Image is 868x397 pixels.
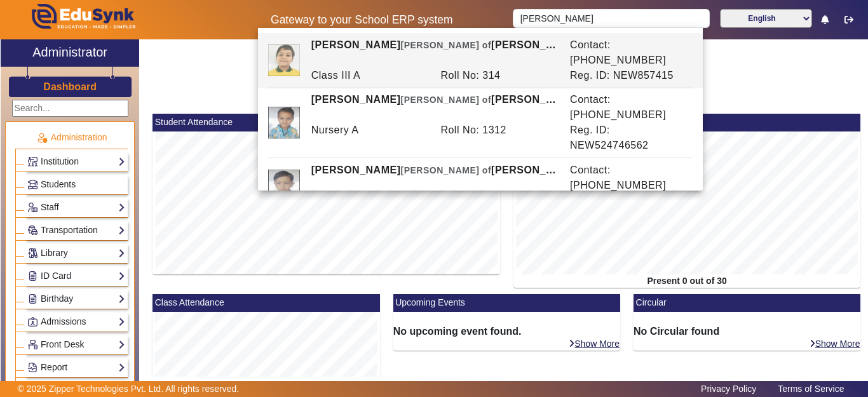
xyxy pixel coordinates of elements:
[153,114,500,131] mat-card-header: Student Attendance
[304,163,563,193] div: [PERSON_NAME] [PERSON_NAME] [PERSON_NAME]
[32,44,107,60] h2: Administrator
[304,123,434,153] div: Nursery A
[268,170,300,201] img: 1c7daa7f-8dd9-4408-8671-65b270cc5576
[18,382,240,396] p: © 2025 Zipper Technologies Pvt. Ltd. All rights reserved.
[564,163,693,193] div: Contact: [PHONE_NUMBER]
[268,107,300,138] img: 3a8c9811-2764-48f0-972f-1c2c131ad826
[12,100,128,117] input: Search...
[568,338,620,349] a: Show More
[400,40,491,50] span: [PERSON_NAME] of
[513,274,861,288] div: Present 0 out of 30
[27,177,125,192] a: Students
[434,123,564,153] div: Roll No: 1312
[393,325,620,337] h6: No upcoming event found.
[304,37,563,68] div: [PERSON_NAME] [PERSON_NAME]
[434,68,564,83] div: Roll No: 314
[28,180,37,189] img: Students.png
[36,132,48,144] img: Administration.png
[634,325,860,337] h6: No Circular found
[153,294,379,312] mat-card-header: Class Attendance
[513,9,709,28] input: Search
[1,39,139,67] a: Administrator
[695,380,763,397] a: Privacy Policy
[564,123,693,153] div: Reg. ID: NEW524746562
[400,165,491,175] span: [PERSON_NAME] of
[41,179,76,189] span: Students
[809,338,861,349] a: Show More
[564,37,693,68] div: Contact: [PHONE_NUMBER]
[43,81,97,93] h3: Dashboard
[564,68,693,83] div: Reg. ID: NEW857415
[564,92,693,123] div: Contact: [PHONE_NUMBER]
[268,44,300,76] img: 9a3ad1c3-9dd3-48d7-87f0-61b3fe64d893
[393,294,620,312] mat-card-header: Upcoming Events
[634,294,860,312] mat-card-header: Circular
[304,92,563,123] div: [PERSON_NAME] [PERSON_NAME] [PERSON_NAME]
[43,80,97,93] a: Dashboard
[771,380,850,397] a: Terms of Service
[224,13,500,27] h5: Gateway to your School ERP system
[400,95,491,105] span: [PERSON_NAME] of
[304,68,434,83] div: Class III A
[15,131,128,144] p: Administration
[146,102,867,114] h2: [GEOGRAPHIC_DATA]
